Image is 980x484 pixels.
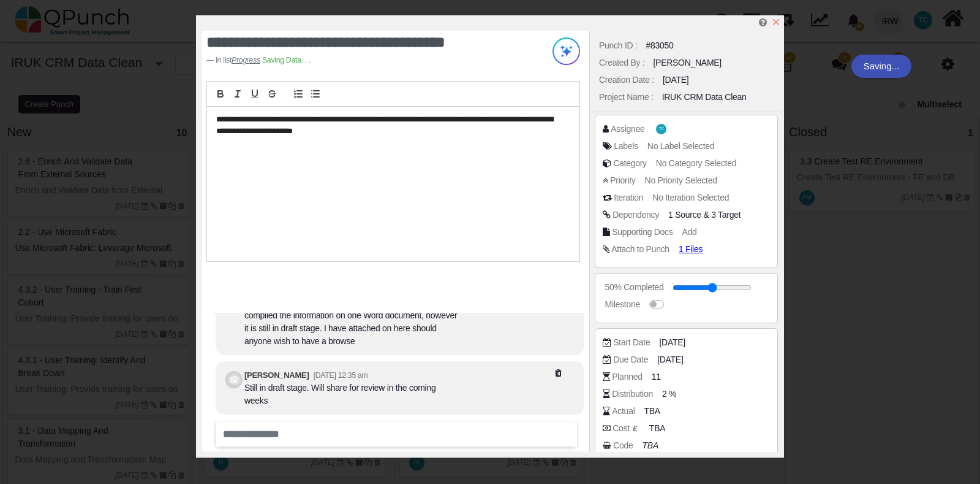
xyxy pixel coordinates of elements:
div: Still in draft stage. Will share for review in the coming weeks [244,382,459,407]
span: Saving Data [262,56,311,64]
div: Dependency [612,209,659,221]
span: <div class="badge badge-secondary"> 1.2 - Classify Data SS</div> [668,210,701,220]
div: Cost [612,422,640,435]
cite: Source Title [232,56,260,64]
div: Created By : [599,56,644,69]
span: . [301,56,303,64]
footer: in list [206,55,514,66]
div: Assignee [611,123,644,136]
span: [DATE] [659,336,685,349]
div: Attach to Punch [611,243,669,256]
span: TBA [644,405,660,418]
b: £ [633,424,637,433]
span: No Label Selected [647,141,715,151]
span: Tayyib Choudhury [656,124,666,134]
span: . [305,56,307,64]
div: Start Date [613,336,650,349]
span: TC [658,127,664,131]
div: Actual [612,405,635,418]
div: Supporting Docs [612,226,673,239]
div: Distribution [612,388,653,401]
span: 1 Files [679,244,703,254]
i: Help [759,18,767,27]
div: Due Date [613,353,648,366]
div: I have obtained a copy of the IRW/IRUK Data retention policy, and information from the ICO websit... [244,283,459,348]
div: 50% Completed [605,281,664,294]
b: [PERSON_NAME] [244,371,309,380]
div: Saving... [851,55,911,78]
i: TBA [643,440,658,450]
span: Add [682,227,697,237]
div: Creation Date : [599,74,654,86]
u: Progress [232,56,260,64]
div: Milestone [605,298,640,311]
span: [DATE] [657,353,683,366]
small: [DATE] 12:35 am [314,371,368,380]
svg: x [771,17,781,27]
div: Priority [610,174,635,187]
div: [DATE] [663,74,688,86]
img: Try writing with AI [552,37,580,65]
span: 2 % [662,388,676,401]
span: No Priority Selected [645,175,717,185]
span: No Category Selected [656,158,736,168]
span: & [668,209,741,221]
div: Punch ID : [599,39,638,52]
div: Project Name : [599,91,654,104]
span: TBA [649,422,665,435]
div: Planned [612,371,642,383]
div: IRUK CRM Data Clean [662,91,747,104]
div: Category [613,157,647,170]
div: Labels [614,140,638,153]
div: [PERSON_NAME] [653,56,722,69]
div: Code [613,439,633,452]
div: #83050 [646,39,674,52]
span: No Iteration Selected [652,193,729,202]
span: . [309,56,311,64]
span: <div class="badge badge-secondary"> Optimise Data Storage Efficiency SS</div><div class="badge ba... [711,210,741,220]
div: Iteration [614,191,643,204]
span: 11 [652,371,661,383]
